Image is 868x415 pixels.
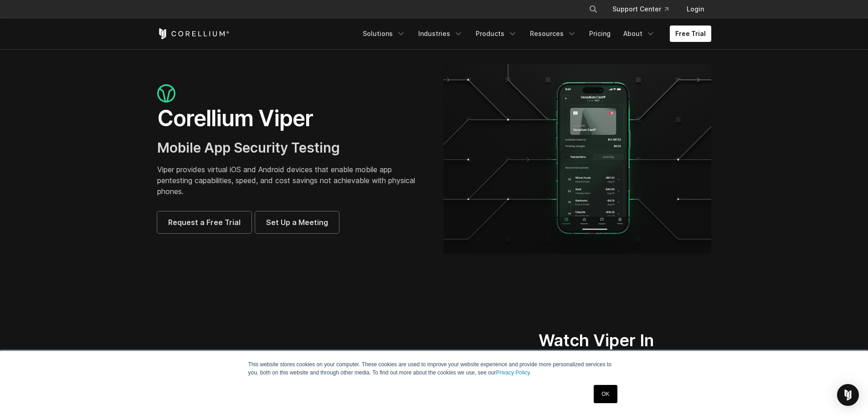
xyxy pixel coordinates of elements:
span: Request a Free Trial [168,217,241,228]
a: Resources [524,26,582,42]
span: Set Up a Meeting [266,217,328,228]
a: Request a Free Trial [157,211,252,233]
h1: Corellium Viper [157,105,425,132]
a: Set Up a Meeting [255,211,339,233]
a: Login [679,1,711,17]
div: Open Intercom Messenger [837,384,859,406]
a: Privacy Policy. [496,369,531,376]
div: Navigation Menu [357,26,711,42]
a: Corellium Home [157,28,230,39]
a: Industries [413,26,468,42]
a: Free Trial [670,26,711,42]
a: OK [594,385,617,403]
a: About [618,26,661,42]
img: viper_hero [443,64,711,254]
p: This website stores cookies on your computer. These cookies are used to improve your website expe... [248,360,620,377]
p: Viper provides virtual iOS and Android devices that enable mobile app pentesting capabilities, sp... [157,164,425,197]
a: Pricing [584,26,616,42]
button: Search [585,1,601,17]
img: viper_icon_large [157,84,175,103]
a: Solutions [357,26,411,42]
a: Support Center [605,1,676,17]
span: Mobile App Security Testing [157,139,340,156]
div: Navigation Menu [578,1,711,17]
h2: Watch Viper In Action [539,330,677,371]
a: Products [470,26,523,42]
